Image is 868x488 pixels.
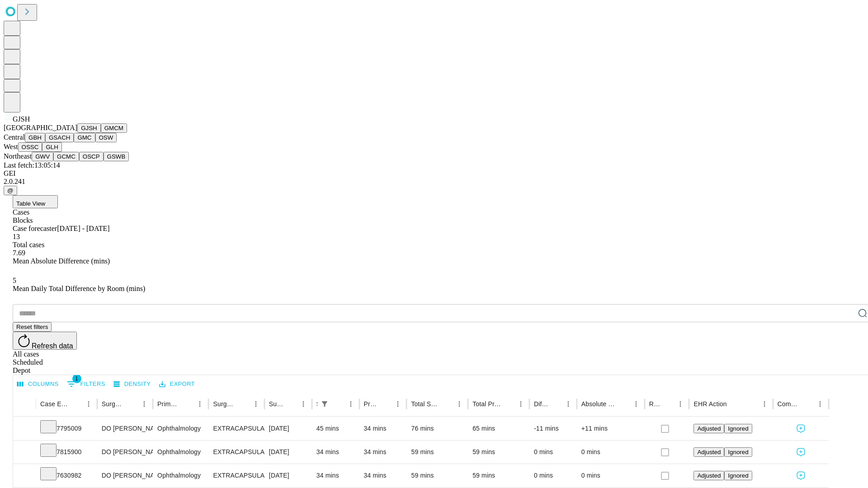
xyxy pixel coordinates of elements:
div: Ophthalmology [157,464,204,487]
button: Table View [13,195,58,208]
span: [DATE] - [DATE] [57,225,109,232]
div: 34 mins [364,417,402,440]
button: GLH [42,142,61,152]
button: Menu [392,398,404,410]
span: Total cases [13,241,44,249]
button: Adjusted [693,447,724,457]
div: Primary Service [157,400,180,408]
div: 2.0.241 [4,178,864,186]
div: GEI [4,169,864,178]
span: West [4,143,18,150]
button: Reset filters [13,322,52,332]
button: Refresh data [13,332,77,350]
div: DO [PERSON_NAME] [102,464,148,487]
button: Sort [70,398,82,410]
div: Predicted In Room Duration [364,400,378,408]
button: Menu [453,398,466,410]
span: 5 [13,277,16,284]
button: Ignored [724,447,752,457]
span: @ [7,187,14,194]
span: Case forecaster [13,225,57,232]
button: Density [111,377,153,391]
button: Export [157,377,197,391]
div: 0 mins [534,441,572,464]
div: 1 active filter [318,398,331,410]
button: Menu [758,398,771,410]
button: GSACH [45,133,74,142]
button: OSCP [79,152,104,161]
span: Adjusted [697,472,721,479]
button: Menu [297,398,310,410]
button: Sort [237,398,250,410]
div: Ophthalmology [157,441,204,464]
button: Expand [18,421,31,437]
div: -11 mins [534,417,572,440]
button: GCMC [53,152,79,161]
button: @ [4,186,17,195]
div: DO [PERSON_NAME] [102,417,148,440]
button: Ignored [724,424,752,433]
button: Menu [514,398,527,410]
div: 65 mins [472,417,525,440]
span: Ignored [728,425,748,432]
button: Menu [82,398,95,410]
span: Reset filters [16,324,48,330]
div: 0 mins [581,441,640,464]
button: Select columns [15,377,61,391]
div: 59 mins [472,464,525,487]
button: Sort [284,398,297,410]
div: Comments [778,400,800,408]
button: OSW [95,133,117,142]
div: EXTRACAPSULAR CATARACT REMOVAL WITH [MEDICAL_DATA] [213,441,259,464]
span: Ignored [728,472,748,479]
div: 59 mins [472,441,525,464]
button: GBH [25,133,45,142]
button: Sort [728,398,741,410]
button: Menu [193,398,206,410]
div: 34 mins [316,441,355,464]
div: EHR Action [693,400,726,408]
div: 0 mins [534,464,572,487]
button: Sort [440,398,453,410]
div: 59 mins [411,441,463,464]
div: Total Scheduled Duration [411,400,439,408]
div: Scheduled In Room Duration [316,400,317,408]
span: Table View [16,200,45,207]
span: Mean Absolute Difference (mins) [13,257,110,265]
div: 76 mins [411,417,463,440]
button: Sort [379,398,392,410]
button: Menu [138,398,151,410]
button: Sort [617,398,630,410]
button: OSSC [18,142,42,152]
span: 1 [72,374,81,383]
span: Mean Daily Total Difference by Room (mins) [13,285,145,292]
button: Adjusted [693,471,724,480]
button: Show filters [318,398,331,410]
span: Adjusted [697,449,721,455]
button: Menu [562,398,575,410]
button: Sort [801,398,814,410]
button: Menu [814,398,826,410]
button: GSWB [104,152,129,161]
div: Resolved in EHR [649,400,661,408]
button: Ignored [724,471,752,480]
button: Sort [549,398,562,410]
div: Difference [534,400,548,408]
div: 34 mins [316,464,355,487]
span: Adjusted [697,425,721,432]
div: 7815900 [40,441,93,464]
div: EXTRACAPSULAR CATARACT REMOVAL WITH [MEDICAL_DATA] [213,464,259,487]
div: Total Predicted Duration [472,400,501,408]
div: 59 mins [411,464,463,487]
div: Ophthalmology [157,417,204,440]
div: 45 mins [316,417,355,440]
div: Absolute Difference [581,400,616,408]
div: +11 mins [581,417,640,440]
span: Central [4,133,25,141]
span: 7.69 [13,249,25,257]
div: EXTRACAPSULAR CATARACT REMOVAL WITH [MEDICAL_DATA] [213,417,259,440]
button: GMC [74,133,95,142]
button: Sort [502,398,514,410]
button: Menu [674,398,687,410]
button: Menu [344,398,357,410]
